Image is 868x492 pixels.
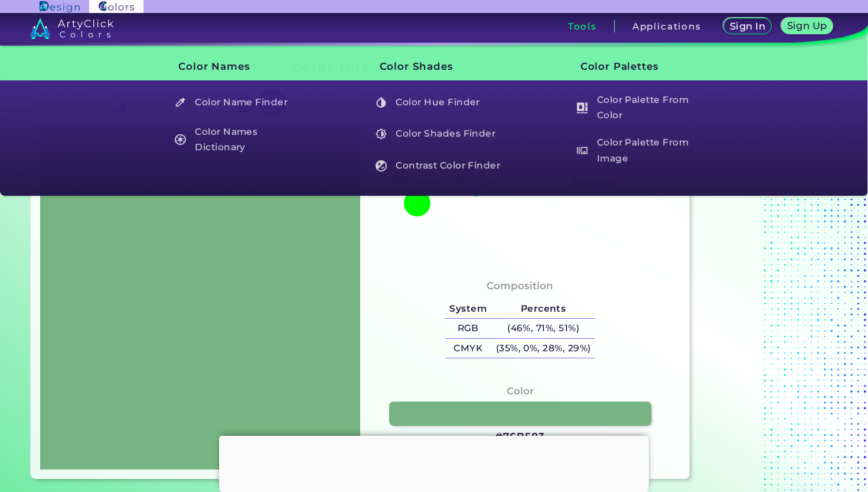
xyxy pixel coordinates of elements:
h5: Sign In [732,22,763,31]
h5: (35%, 0%, 28%, 29%) [491,339,595,358]
h5: Color Names Dictionary [169,123,306,157]
h4: Composition [487,277,553,294]
h3: Applications [632,22,701,31]
img: logo_artyclick_colors_white.svg [30,18,113,39]
img: ArtyClick Design logo [40,1,79,12]
h5: (46%, 71%, 51%) [491,319,595,338]
iframe: Advertisement [694,55,842,484]
img: icon_palette_from_image_white.svg [577,145,588,156]
h5: Percents [491,299,595,319]
iframe: Advertisement [219,436,649,489]
img: icon_color_names_dictionary_white.svg [175,134,186,145]
h3: Color Names [159,52,308,82]
h5: Color Palette From Image [571,134,709,167]
h5: CMYK [445,339,491,358]
h5: Color Palette From Color [571,91,709,125]
a: Color Name Finder [168,91,308,114]
h3: Color Palettes [560,52,709,82]
a: Color Hue Finder [369,91,508,114]
a: Contrast Color Finder [369,154,508,177]
h5: Contrast Color Finder [370,154,508,177]
img: icon_color_contrast_white.svg [376,160,387,171]
img: icon_col_pal_col_white.svg [577,102,588,114]
h4: Color [507,383,534,400]
h5: Color Hue Finder [370,91,508,114]
a: Sign In [726,19,769,34]
a: Color Names Dictionary [168,123,308,157]
h5: RGB [445,319,491,338]
h3: Tools [568,22,597,31]
img: icon_color_shades_white.svg [376,128,387,140]
img: icon_color_hue_white.svg [376,97,387,108]
h5: Color Name Finder [169,91,306,114]
a: Color Palette From Color [570,91,709,125]
h3: Color Shades [360,52,508,82]
a: Color Palette From Image [570,134,709,167]
h5: System [445,299,491,319]
h5: Sign Up [789,21,825,30]
a: Color Shades Finder [369,123,508,145]
img: icon_color_name_finder_white.svg [175,97,186,108]
h5: Color Shades Finder [370,123,508,145]
h3: #76B583 [495,430,544,444]
a: Sign Up [784,19,830,34]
